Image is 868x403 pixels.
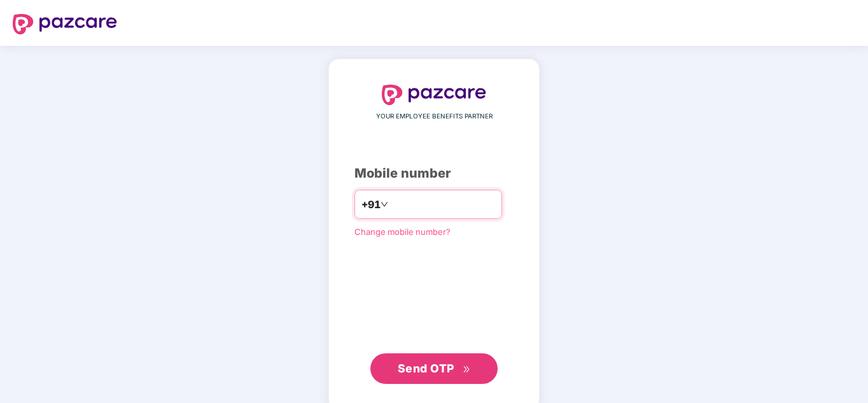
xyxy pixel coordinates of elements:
button: Send OTPdouble-right [370,353,498,384]
img: logo [382,85,486,105]
div: Mobile number [354,164,514,183]
span: +91 [361,197,381,213]
span: down [381,201,388,208]
a: Change mobile number? [354,227,451,237]
span: Send OTP [398,362,454,375]
span: YOUR EMPLOYEE BENEFITS PARTNER [376,111,493,122]
img: logo [13,14,117,34]
span: double-right [463,365,471,374]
